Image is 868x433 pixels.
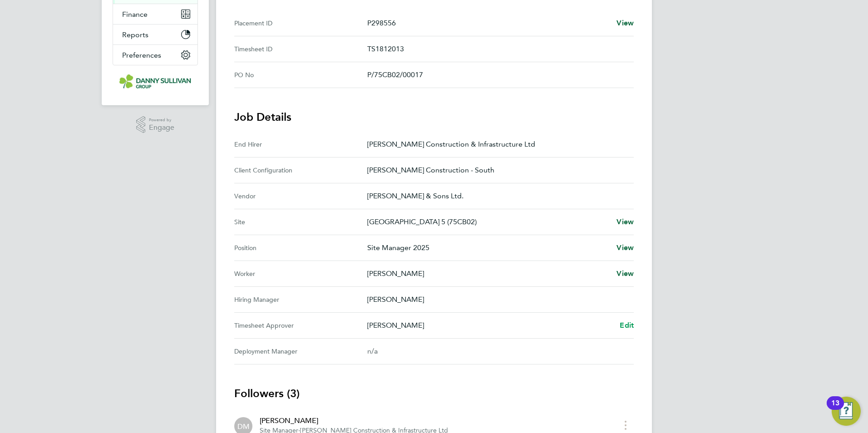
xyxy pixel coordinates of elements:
div: Timesheet Approver [234,320,367,331]
div: Timesheet ID [234,44,367,54]
span: View [616,269,634,278]
div: Vendor [234,191,367,202]
div: Position [234,242,367,253]
h3: Followers (3) [234,386,634,401]
p: [PERSON_NAME] [367,268,609,279]
div: Worker [234,268,367,279]
span: DM [237,421,250,431]
p: TS1812013 [367,44,626,54]
div: Site [234,216,367,227]
img: dannysullivan-logo-retina.png [119,74,191,89]
div: End Hirer [234,139,367,150]
p: Site Manager 2025 [367,242,609,253]
div: Client Configuration [234,165,367,176]
span: Reports [122,30,148,39]
p: [PERSON_NAME] Construction - South [367,165,626,176]
p: P/75CB02/00017 [367,69,626,80]
p: [PERSON_NAME] & Sons Ltd. [367,191,626,202]
p: [PERSON_NAME] [367,294,626,305]
div: [PERSON_NAME] [260,415,448,426]
p: [PERSON_NAME] Construction & Infrastructure Ltd [367,139,626,150]
p: [GEOGRAPHIC_DATA] 5 (75CB02) [367,216,609,227]
a: Powered byEngage [136,116,175,133]
a: View [616,268,634,279]
span: Edit [620,321,634,330]
span: View [616,217,634,226]
span: Finance [122,10,148,19]
div: 13 [831,403,839,415]
button: Finance [113,4,197,24]
div: n/a [367,346,619,357]
button: Open Resource Center, 13 new notifications [832,397,861,426]
button: Preferences [113,45,197,65]
div: PO No [234,69,367,80]
a: View [616,242,634,253]
p: P298556 [367,18,609,29]
div: Placement ID [234,18,367,29]
h3: Job Details [234,110,634,124]
span: View [616,19,634,27]
a: Go to home page [113,74,198,89]
div: Hiring Manager [234,294,367,305]
span: Engage [149,124,174,132]
button: timesheet menu [617,418,634,432]
a: View [616,18,634,29]
span: Preferences [122,51,161,59]
a: Edit [620,320,634,331]
span: Powered by [149,116,174,124]
button: Reports [113,25,197,44]
span: View [616,243,634,252]
a: View [616,216,634,227]
p: [PERSON_NAME] [367,320,612,331]
div: Deployment Manager [234,346,367,357]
